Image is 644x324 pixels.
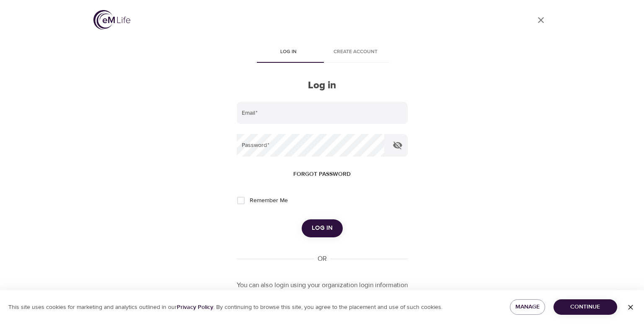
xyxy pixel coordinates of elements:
span: Continue [560,302,610,312]
img: logo [93,10,130,30]
a: close [531,10,551,30]
button: Log in [302,219,343,237]
button: Forgot password [290,167,354,182]
button: Continue [553,299,617,315]
span: Log in [312,223,333,234]
div: disabled tabs example [237,43,408,63]
span: Manage [517,302,538,312]
p: You can also login using your organization login information [237,280,408,290]
span: Remember Me [250,196,288,205]
a: Privacy Policy [177,303,213,311]
span: Create account [327,48,384,57]
span: Forgot password [293,169,351,180]
h2: Log in [237,80,408,92]
span: Log in [260,48,317,57]
button: Manage [510,299,545,315]
div: OR [314,254,330,264]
